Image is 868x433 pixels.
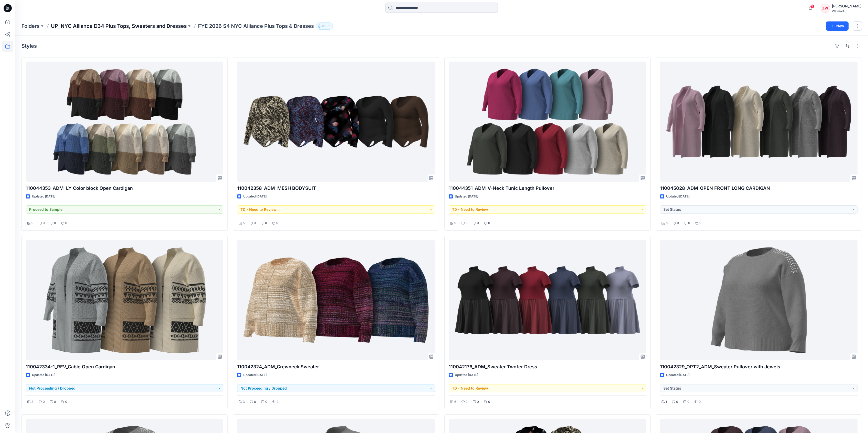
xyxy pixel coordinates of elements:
[488,399,490,405] p: 0
[265,399,267,405] p: 0
[455,194,478,199] p: Updated [DATE]
[26,240,223,360] a: 110042334-1_REV_Cable Open Cardigan
[32,194,55,199] p: Updated [DATE]
[466,399,468,405] p: 0
[821,4,830,13] div: ZW
[43,399,45,405] p: 0
[276,220,278,226] p: 0
[660,185,858,192] p: 110045028_ADM_OPEN FRONT LONG CARDIGAN
[21,22,40,30] a: Folders
[43,220,45,226] p: 0
[277,399,279,405] p: 0
[26,185,223,192] p: 110044353_ADM_LY Color block Open Cardigan
[265,220,267,226] p: 0
[666,399,667,405] p: 1
[243,220,245,226] p: 5
[455,372,478,378] p: Updated [DATE]
[477,220,479,226] p: 0
[466,220,468,226] p: 0
[449,363,646,370] p: 110042176_ADM_Sweater Twofer Dress
[666,194,689,199] p: Updated [DATE]
[454,399,456,405] p: 6
[243,372,267,378] p: Updated [DATE]
[237,62,435,182] a: 110042358_ADM_MESH BODYSUIT
[660,240,858,360] a: 110042329_OPT2_ADM_Sweater Pullover with Jewels
[449,62,646,182] a: 110044351_ADM_V-Neck Tunic Length Pullover
[31,220,34,226] p: 9
[26,62,223,182] a: 110044353_ADM_LY Color block Open Cardigan
[832,3,862,9] div: [PERSON_NAME]
[316,22,333,30] button: 60
[65,220,67,226] p: 0
[477,399,479,405] p: 0
[65,399,67,405] p: 0
[676,399,678,405] p: 0
[832,9,862,13] div: Walmart
[449,240,646,360] a: 110042176_ADM_Sweater Twofer Dress
[810,4,814,8] span: 5
[243,399,245,405] p: 3
[31,399,34,405] p: 3
[237,185,435,192] p: 110042358_ADM_MESH BODYSUIT
[26,363,223,370] p: 110042334-1_REV_Cable Open Cardigan
[54,399,56,405] p: 0
[454,220,456,226] p: 9
[688,220,690,226] p: 0
[687,399,689,405] p: 0
[488,220,490,226] p: 0
[198,22,314,30] p: FYE 2026 S4 NYC Alliance Plus Tops & Dresses
[660,62,858,182] a: 110045028_ADM_OPEN FRONT LONG CARDIGAN
[21,43,37,49] h4: Styles
[699,220,701,226] p: 0
[254,399,256,405] p: 0
[660,363,858,370] p: 110042329_OPT2_ADM_Sweater Pullover with Jewels
[254,220,256,226] p: 0
[666,220,668,226] p: 6
[322,23,326,29] p: 60
[826,21,849,31] button: New
[237,240,435,360] a: 110042324_ADM_Crewneck Sweater
[54,220,56,226] p: 0
[32,372,55,378] p: Updated [DATE]
[51,22,187,30] a: UP_NYC Alliance D34 Plus Tops, Sweaters and Dresses
[699,399,701,405] p: 0
[243,194,267,199] p: Updated [DATE]
[677,220,679,226] p: 0
[237,363,435,370] p: 110042324_ADM_Crewneck Sweater
[449,185,646,192] p: 110044351_ADM_V-Neck Tunic Length Pullover
[666,372,689,378] p: Updated [DATE]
